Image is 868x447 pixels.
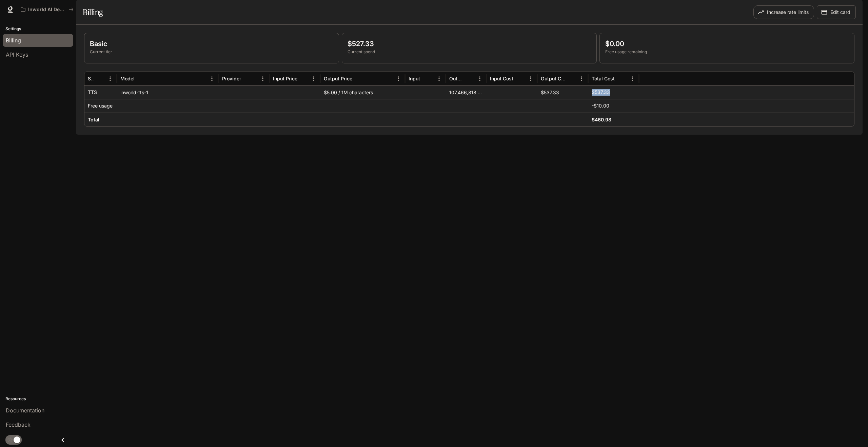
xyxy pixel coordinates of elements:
[348,39,591,49] p: $527.33
[605,49,849,55] p: Free usage remaining
[88,89,97,96] p: TTS
[627,74,637,84] button: Menu
[320,85,405,99] div: $5.00 / 1M characters
[490,76,513,81] div: Input Cost
[105,74,115,84] button: Menu
[222,76,241,81] div: Provider
[28,7,66,13] p: Inworld AI Demos
[526,74,536,84] button: Menu
[348,49,591,55] p: Current spend
[95,74,105,84] button: Sort
[273,76,297,81] div: Input Price
[541,76,566,81] div: Output Cost
[605,39,849,49] p: $0.00
[434,74,444,84] button: Menu
[258,74,268,84] button: Menu
[353,74,363,84] button: Sort
[446,85,487,99] div: 107,466,818 characters
[117,85,219,99] div: inworld-tts-1
[207,74,217,84] button: Menu
[449,76,464,81] div: Output
[309,74,319,84] button: Menu
[88,102,113,109] p: Free usage
[514,74,524,84] button: Sort
[324,76,352,81] div: Output Price
[475,74,485,84] button: Menu
[409,76,420,81] div: Input
[298,74,308,84] button: Sort
[566,74,576,84] button: Sort
[592,102,609,109] p: -$10.00
[421,74,431,84] button: Sort
[393,74,403,84] button: Menu
[88,76,94,81] div: Service
[592,116,611,123] h6: $460.98
[18,3,77,16] button: All workspaces
[83,5,103,19] h1: Billing
[465,74,475,84] button: Sort
[88,116,99,123] h6: Total
[242,74,252,84] button: Sort
[592,76,615,81] div: Total Cost
[135,74,145,84] button: Sort
[817,5,856,19] button: Edit card
[576,74,587,84] button: Menu
[120,76,135,81] div: Model
[90,39,333,49] p: Basic
[615,74,626,84] button: Sort
[537,85,588,99] div: $537.33
[592,89,610,96] p: $537.33
[753,5,814,19] button: Increase rate limits
[90,49,333,55] p: Current tier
